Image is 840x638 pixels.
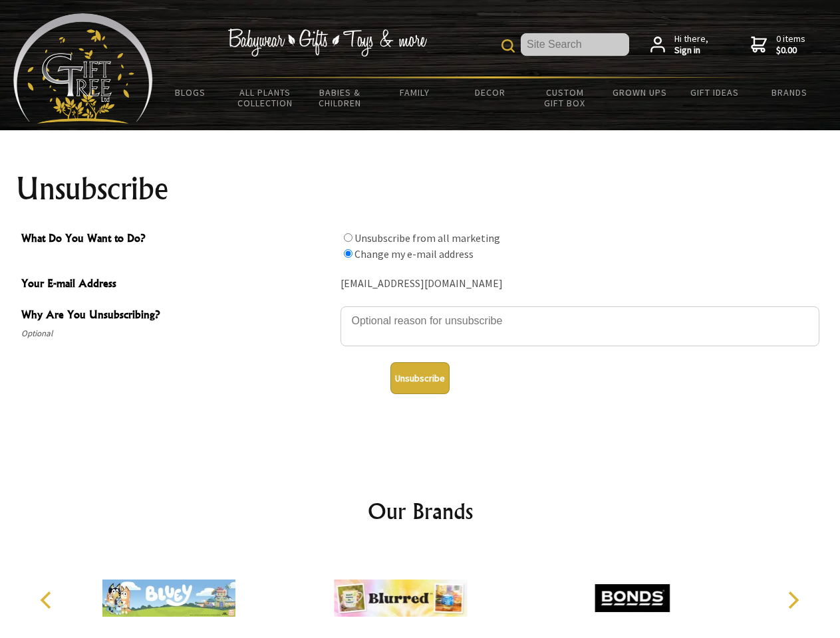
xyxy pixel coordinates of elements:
[27,495,814,527] h2: Our Brands
[16,173,825,205] h1: Unsubscribe
[390,362,450,394] button: Unsubscribe
[21,326,334,342] span: Optional
[501,39,515,53] img: product search
[354,231,500,245] label: Unsubscribe from all marketing
[776,33,805,56] span: 0 items
[354,247,474,261] label: Change my e-mail address
[751,33,805,56] a: 0 items$0.00
[452,78,527,106] a: Decor
[21,306,334,326] span: Why Are You Unsubscribing?
[752,78,827,106] a: Brands
[674,33,708,56] span: Hi there,
[344,249,352,258] input: What Do You Want to Do?
[677,78,752,106] a: Gift Ideas
[778,585,807,615] button: Next
[521,33,629,56] input: Site Search
[341,306,819,346] textarea: Why Are You Unsubscribing?
[527,78,603,117] a: Custom Gift Box
[378,78,453,106] a: Family
[344,233,352,242] input: What Do You Want to Do?
[303,78,378,117] a: Babies & Children
[33,585,63,615] button: Previous
[21,230,334,249] span: What Do You Want to Do?
[227,29,427,56] img: Babywear - Gifts - Toys & more
[674,45,708,56] strong: Sign in
[776,45,805,56] strong: $0.00
[341,274,819,294] div: [EMAIL_ADDRESS][DOMAIN_NAME]
[650,33,708,56] a: Hi there,Sign in
[13,13,153,124] img: Babyware - Gifts - Toys and more...
[228,78,303,117] a: All Plants Collection
[21,275,334,294] span: Your E-mail Address
[153,78,228,106] a: BLOGS
[602,78,677,106] a: Grown Ups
